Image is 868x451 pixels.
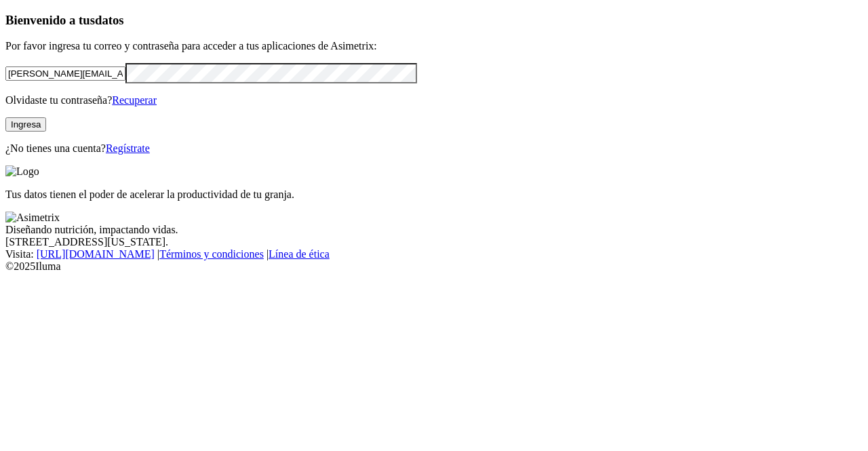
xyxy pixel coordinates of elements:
p: ¿No tienes una cuenta? [5,142,863,155]
div: Visita : | | [5,248,863,260]
img: Asimetrix [5,212,60,224]
a: Recuperar [112,94,157,106]
input: Tu correo [5,66,125,81]
span: datos [95,13,124,27]
button: Ingresa [5,117,46,132]
h3: Bienvenido a tus [5,13,863,28]
img: Logo [5,165,39,178]
a: Términos y condiciones [159,248,264,260]
a: Regístrate [106,142,150,154]
div: [STREET_ADDRESS][US_STATE]. [5,236,863,248]
div: © 2025 Iluma [5,260,863,273]
a: [URL][DOMAIN_NAME] [37,248,155,260]
div: Diseñando nutrición, impactando vidas. [5,224,863,236]
p: Por favor ingresa tu correo y contraseña para acceder a tus aplicaciones de Asimetrix: [5,40,863,52]
p: Tus datos tienen el poder de acelerar la productividad de tu granja. [5,189,863,201]
p: Olvidaste tu contraseña? [5,94,863,106]
a: Línea de ética [269,248,330,260]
